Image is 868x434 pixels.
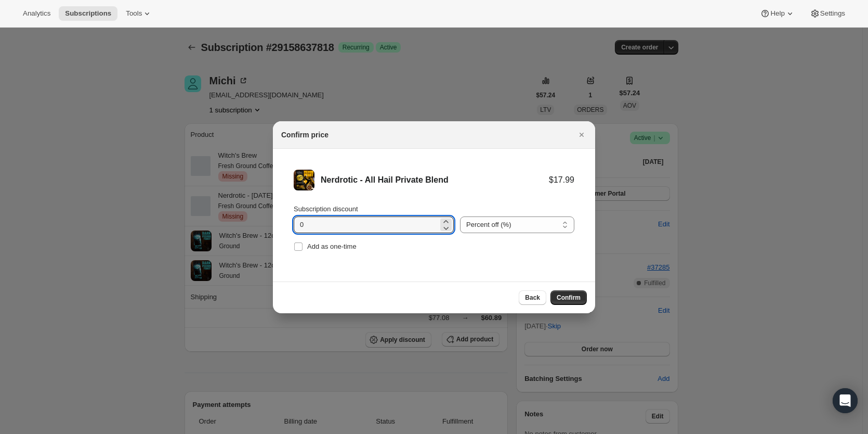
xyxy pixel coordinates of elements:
span: Analytics [23,9,50,18]
span: Confirm [557,293,581,302]
button: Tools [120,6,159,21]
button: Analytics [17,6,57,21]
button: Back [519,290,546,305]
span: Tools [126,9,142,18]
span: Subscription discount [294,205,358,213]
button: Subscriptions [59,6,117,21]
span: Back [525,293,540,302]
div: $17.99 [549,175,574,185]
button: Confirm [550,290,587,305]
span: Subscriptions [65,9,111,18]
div: Open Intercom Messenger [833,388,858,413]
span: Add as one-time [307,242,357,250]
img: Nerdrotic - All Hail Private Blend [294,170,314,190]
button: Help [754,6,801,21]
h2: Confirm price [281,130,328,140]
button: Close [574,127,589,142]
span: Settings [820,9,845,18]
div: Nerdrotic - All Hail Private Blend [321,175,549,185]
button: Settings [804,6,851,21]
span: Help [770,9,784,18]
